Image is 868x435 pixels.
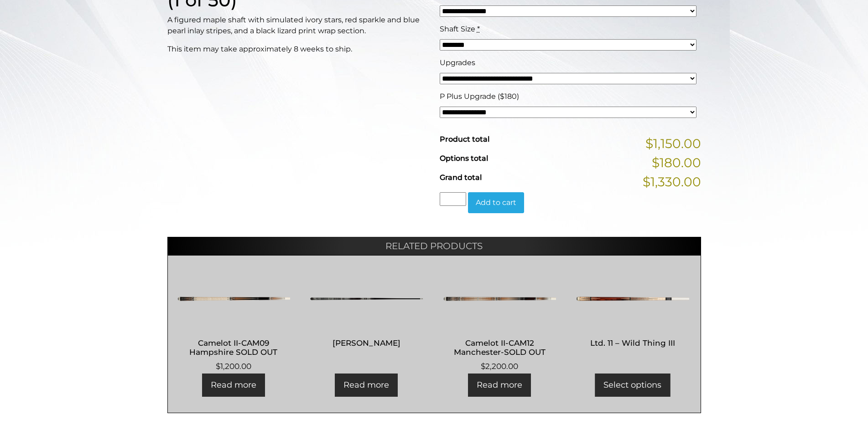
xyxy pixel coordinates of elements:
a: Read more about “Camelot II-CAM12 Manchester-SOLD OUT” [468,374,531,397]
span: Grand total [440,173,482,182]
span: Options total [440,154,488,163]
bdi: 2,200.00 [481,362,518,371]
h2: Camelot II-CAM12 Manchester-SOLD OUT [443,334,556,361]
a: Read more about “Camelot II-CAM09 Hampshire SOLD OUT” [202,374,265,397]
a: Camelot II-CAM12 Manchester-SOLD OUT $2,200.00 [443,271,556,372]
a: Camelot II-CAM09 Hampshire SOLD OUT $1,200.00 [177,271,291,372]
bdi: 1,200.00 [216,362,251,371]
a: Add to cart: “Ltd. 11 - Wild Thing III” [595,374,670,397]
img: Ltd. 11 - Wild Thing III [576,271,689,326]
h2: Camelot II-CAM09 Hampshire SOLD OUT [177,334,291,361]
a: [PERSON_NAME] [310,271,423,351]
span: $1,150.00 [645,134,701,153]
span: Product total [440,135,489,143]
a: Ltd. 11 – Wild Thing III [576,271,689,351]
input: Product quantity [440,192,466,206]
h2: [PERSON_NAME] [310,334,423,351]
p: This item may take approximately 8 weeks to ship. [167,44,429,55]
button: Add to cart [468,192,524,213]
h2: Related products [167,237,701,255]
h2: Ltd. 11 – Wild Thing III [576,334,689,351]
abbr: required [477,25,480,33]
img: Aurelia [310,271,423,326]
a: Read more about “Aurelia” [335,374,398,397]
img: Camelot II-CAM12 Manchester-SOLD OUT [443,271,556,326]
span: Shaft Size [440,25,475,33]
span: $ [481,362,485,371]
span: $1,330.00 [643,172,701,191]
span: $180.00 [652,153,701,172]
p: A figured maple shaft with simulated ivory stars, red sparkle and blue pearl inlay stripes, and a... [167,15,429,36]
img: Camelot II-CAM09 Hampshire SOLD OUT [177,271,291,326]
span: P Plus Upgrade ($180) [440,92,519,101]
span: $ [216,362,220,371]
span: Upgrades [440,58,475,67]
